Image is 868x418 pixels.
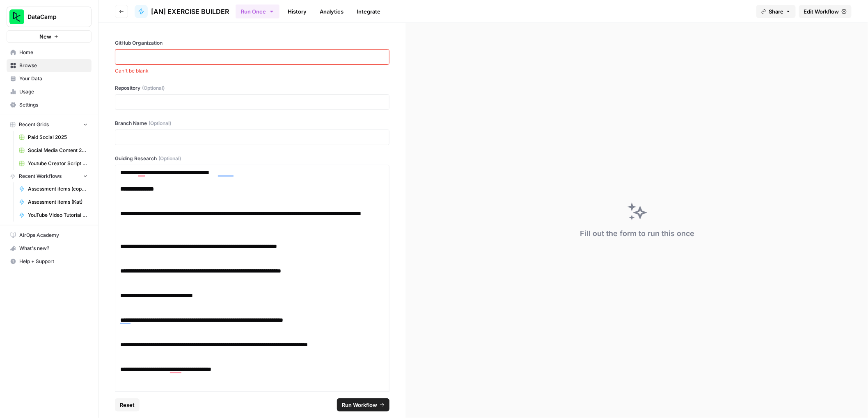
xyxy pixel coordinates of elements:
button: Recent Grids [7,118,92,131]
a: Youtube Creator Script Optimisations [15,157,92,170]
span: Settings [19,101,88,109]
span: Your Data [19,75,88,82]
span: (Optional) [149,120,171,127]
span: Browse [19,62,88,69]
span: [AN] EXERCISE BUILDER [151,7,229,16]
span: Edit Workflow [804,7,839,16]
a: AirOps Academy [7,229,92,242]
span: AirOps Academy [19,232,88,239]
span: Social Media Content 2025 [28,147,88,154]
span: Help + Support [19,258,88,265]
a: Usage [7,85,92,98]
button: Share [756,5,796,18]
a: History [283,5,311,18]
button: Workspace: DataCamp [7,7,92,27]
span: Recent Workflows [19,173,62,180]
button: Recent Workflows [7,170,92,182]
label: Repository [115,84,389,92]
a: Integrate [352,5,385,18]
span: Assessment items (copy from Kat) [28,185,88,193]
span: Run Workflow [342,401,377,409]
a: Edit Workflow [799,5,852,18]
a: Paid Social 2025 [15,131,92,144]
button: Help + Support [7,255,92,268]
a: Social Media Content 2025 [15,144,92,157]
a: Your Data [7,72,92,85]
span: Can't be blank [115,67,389,75]
a: YouTube Video Tutorial Title & Description Generator [15,209,92,222]
label: Branch Name [115,120,389,127]
a: Home [7,46,92,59]
button: What's new? [7,242,92,255]
label: Guiding Research [115,155,389,162]
a: Analytics [315,5,348,18]
a: Assessment items (copy from Kat) [15,182,92,195]
div: Fill out the form to run this once [580,228,694,239]
a: [AN] EXERCISE BUILDER [135,5,229,18]
span: Reset [120,401,135,409]
span: Assessment items (Kat) [28,198,88,206]
span: YouTube Video Tutorial Title & Description Generator [28,211,88,219]
span: Recent Grids [19,121,49,128]
a: Settings [7,98,92,111]
a: Browse [7,59,92,72]
span: Usage [19,88,88,95]
span: Youtube Creator Script Optimisations [28,160,88,167]
span: Home [19,49,88,56]
button: New [7,30,92,43]
img: DataCamp Logo [9,9,24,24]
a: Assessment items (Kat) [15,195,92,209]
span: (Optional) [142,84,165,92]
span: Paid Social 2025 [28,134,88,141]
button: Run Workflow [337,398,389,411]
button: Run Once [236,5,279,18]
span: (Optional) [158,155,181,162]
label: GitHub Organization [115,39,389,47]
button: Reset [115,398,140,411]
span: DataCamp [27,13,77,21]
span: Share [769,7,783,16]
span: New [39,32,51,41]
